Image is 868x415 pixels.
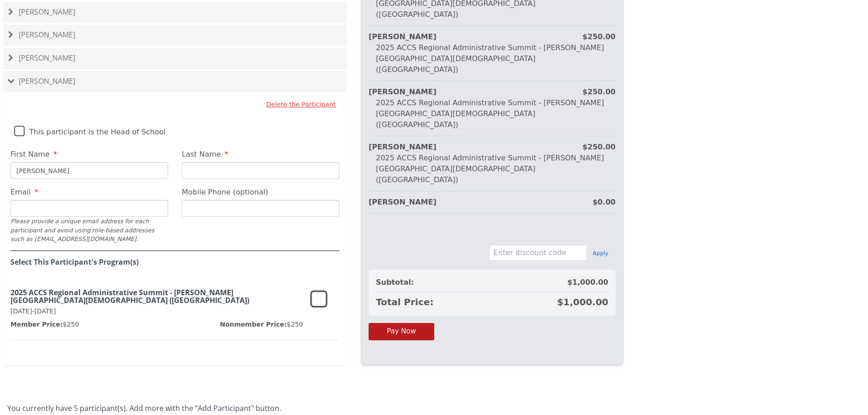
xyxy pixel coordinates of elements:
strong: [PERSON_NAME] [369,32,437,41]
button: Apply [593,250,608,257]
p: $250 [220,320,303,329]
div: 2025 ACCS Regional Administrative Summit - [PERSON_NAME][GEOGRAPHIC_DATA][DEMOGRAPHIC_DATA] ([GEO... [369,42,616,75]
button: Pay Now [369,323,434,340]
div: $250.00 [582,142,616,153]
span: $1,000.00 [567,277,608,288]
span: Mobile Phone (optional) [182,188,268,196]
h4: Select This Participant's Program(s) [10,258,339,266]
span: Subtotal: [376,277,414,288]
h4: You currently have 5 participant(s). Add more with the “Add Participant" button. [7,405,861,413]
span: [PERSON_NAME] [19,76,75,86]
strong: [PERSON_NAME] [369,87,437,96]
div: 2025 ACCS Regional Administrative Summit - [PERSON_NAME][GEOGRAPHIC_DATA][DEMOGRAPHIC_DATA] ([GEO... [369,153,616,185]
div: $250.00 [582,31,616,42]
input: Enter discount code [489,245,587,261]
span: Last Name [182,150,221,159]
p: [DATE]-[DATE] [10,307,303,316]
span: [PERSON_NAME] [19,7,75,17]
div: 2025 ACCS Regional Administrative Summit - [PERSON_NAME][GEOGRAPHIC_DATA][DEMOGRAPHIC_DATA] ([GEO... [369,97,616,130]
span: [PERSON_NAME] [19,53,75,63]
strong: [PERSON_NAME] [369,143,437,151]
span: [PERSON_NAME] [19,30,75,40]
div: $0.00 [592,197,616,208]
h3: 2025 ACCS Regional Administrative Summit - [PERSON_NAME][GEOGRAPHIC_DATA][DEMOGRAPHIC_DATA] ([GEO... [10,289,303,305]
label: This participant is the Head of School [14,120,166,139]
strong: [PERSON_NAME] [369,198,437,206]
button: Delete the Participant [262,96,339,113]
div: $250.00 [582,87,616,97]
span: First Name [10,150,50,159]
p: $250 [10,320,79,329]
span: Nonmember Price: [220,321,287,328]
span: $1,000.00 [557,296,608,308]
span: Total Price: [376,296,433,308]
div: Please provide a unique email address for each participant and avoid using role-based addresses s... [10,217,168,243]
span: Member Price: [10,321,63,328]
span: Email [10,188,31,196]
